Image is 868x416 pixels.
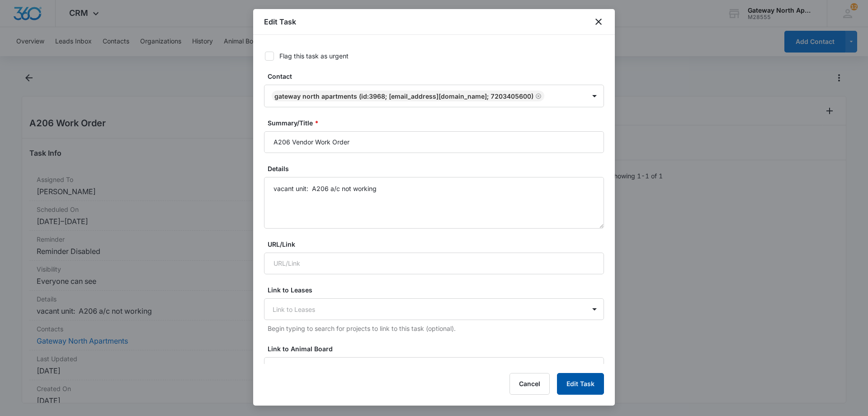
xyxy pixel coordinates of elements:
input: Summary/Title [264,131,604,153]
label: Link to Leases [268,285,608,295]
div: Flag this task as urgent [279,51,349,61]
textarea: vacant unit: A206 a/c not working [264,177,604,229]
label: Details [268,164,608,173]
button: close [593,16,604,27]
label: URL/Link [268,239,608,249]
label: Contact [268,72,608,81]
button: Edit Task [557,373,604,395]
button: Cancel [509,373,550,395]
label: Link to Animal Board [268,344,608,354]
label: Summary/Title [268,118,608,128]
p: Begin typing to search for projects to link to this task (optional). [268,324,604,333]
input: URL/Link [264,253,604,274]
h1: Edit Task [264,16,296,27]
div: Gateway North Apartments (ID:3968; [EMAIL_ADDRESS][DOMAIN_NAME]; 7203405600) [274,92,533,100]
div: Remove Gateway North Apartments (ID:3968; gatewaynorth@vintage-corp.com; 7203405600) [533,93,542,99]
